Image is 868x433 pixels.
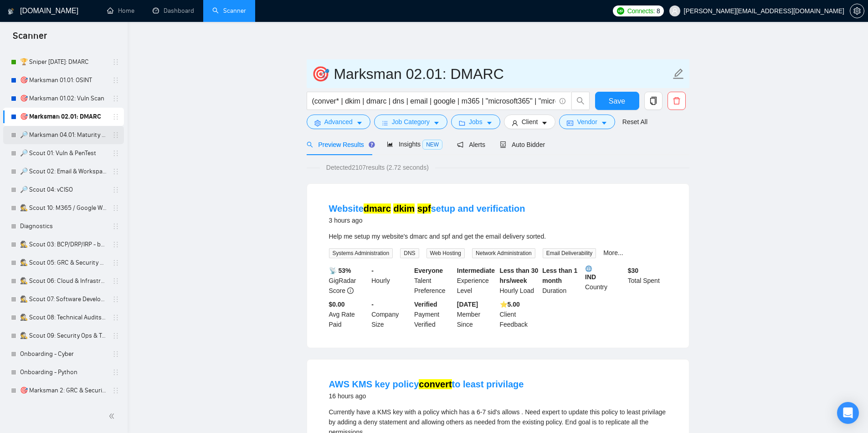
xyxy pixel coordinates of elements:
span: holder [112,150,119,157]
b: Intermediate [457,267,495,274]
b: Less than 30 hrs/week [500,267,539,284]
div: 3 hours ago [329,215,525,226]
a: Reset All [622,117,647,127]
div: Client Feedback [498,299,541,329]
span: Save [609,95,625,107]
div: Avg Rate Paid [327,299,370,329]
img: upwork-logo.png [617,7,624,15]
span: NEW [422,140,442,150]
span: folder [459,120,465,126]
b: [DATE] [457,301,478,308]
span: holder [112,113,119,120]
span: holder [112,259,119,266]
a: 🕵️ Scout 10: M365 / Google Workspace - not configed [20,199,107,217]
a: homeHome [107,7,134,15]
span: robot [500,141,506,148]
span: Connects: [627,6,655,16]
button: setting [850,4,864,18]
span: holder [112,58,119,66]
a: 🕵️ Scout 03: BCP/DRP/IRP - broken [20,235,107,254]
div: 16 hours ago [329,391,524,402]
b: IND [585,266,624,281]
span: Systems Administration [329,248,393,258]
div: Payment Verified [412,299,455,329]
a: 🎯 Marksman 01.01: OSINT [20,71,107,89]
span: holder [112,204,119,212]
span: holder [112,241,119,248]
a: 🔎 Scout 04: vCISO [20,181,107,199]
button: idcardVendorcaret-down [559,115,615,129]
a: 🕵️ Scout 07: Software Development - not configed [20,290,107,308]
span: search [307,141,313,148]
span: caret-down [433,120,440,126]
div: Total Spent [626,266,669,296]
span: user [672,8,678,14]
span: Email Deliverability [543,248,596,258]
input: Search Freelance Jobs... [312,95,555,107]
button: barsJob Categorycaret-down [374,115,447,129]
a: 🕵️ Scout 09: Security Ops & Tooling - not configed [20,327,107,345]
a: 🎯 Marksman 2: GRC & Security Audits [20,381,107,400]
span: holder [112,186,119,193]
div: Member Since [455,299,498,329]
b: - [371,267,374,274]
span: DNS [400,248,419,258]
div: Help me setup my website's dmarc and spf and get the email delivery sorted. [329,231,667,241]
b: Less than 1 month [542,267,577,284]
a: Onboarding - Python [20,363,107,381]
span: info-circle [560,98,565,104]
span: caret-down [601,120,607,126]
mark: dmarc [364,203,391,214]
a: 🔎 Scout 02: Email & Workspace [20,162,107,181]
span: Client [522,117,538,127]
div: Tooltip anchor [368,141,376,149]
a: setting [850,7,864,15]
span: caret-down [356,120,363,126]
button: search [571,92,590,110]
span: double-left [108,412,118,421]
b: 📡 53% [329,267,351,274]
b: - [371,301,374,308]
span: holder [112,95,119,102]
span: Network Administration [472,248,535,258]
span: Scanner [5,29,54,48]
mark: spf [417,203,431,214]
a: dashboardDashboard [153,7,194,15]
div: Country [583,266,626,296]
span: user [512,120,518,126]
b: $0.00 [329,301,345,308]
a: AWS KMS key policyconvertto least privilage [329,379,524,389]
span: search [572,97,589,105]
span: Alerts [457,141,485,148]
span: Advanced [324,117,353,127]
img: 🌐 [586,266,592,272]
a: Websitedmarc dkim spfsetup and verification [329,203,525,214]
span: holder [112,168,119,175]
span: Detected 2107 results (2.72 seconds) [320,162,435,172]
button: delete [668,92,686,110]
span: holder [112,296,119,303]
mark: dkim [393,203,415,214]
b: ⭐️ 5.00 [500,301,520,308]
img: logo [8,4,14,19]
div: Company Size [370,299,412,329]
a: 🔎 Scout 01: Vuln & PenTest [20,144,107,162]
a: Diagnostics [20,217,107,235]
a: 🕵️ Scout 06: Cloud & Infrastructure - not configed [20,272,107,290]
input: Scanner name... [312,63,671,85]
span: Preview Results [307,141,372,148]
button: userClientcaret-down [504,115,556,129]
button: folderJobscaret-down [451,115,500,129]
div: Hourly [370,266,412,296]
span: Jobs [469,117,483,127]
span: Auto Bidder [500,141,545,148]
button: Save [595,92,639,110]
div: Talent Preference [412,266,455,296]
span: holder [112,223,119,230]
span: setting [850,7,864,15]
b: Verified [414,301,437,308]
span: holder [112,77,119,84]
span: holder [112,369,119,376]
span: Insights [387,141,442,148]
span: delete [668,97,685,105]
